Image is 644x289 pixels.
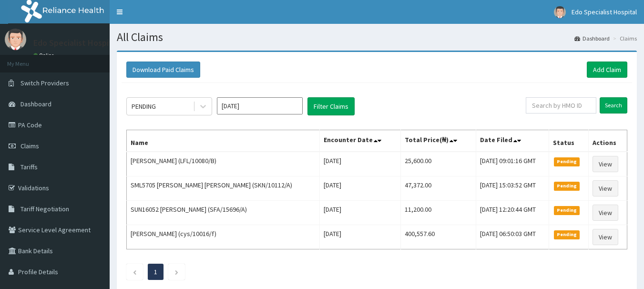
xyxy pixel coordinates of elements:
[587,62,627,78] a: Add Claim
[319,201,401,225] td: [DATE]
[20,100,51,108] span: Dashboard
[33,39,119,47] p: Edo Specialist Hospital
[117,31,637,43] h1: All Claims
[319,152,401,176] td: [DATE]
[132,102,156,111] div: PENDING
[593,205,618,221] a: View
[526,97,596,114] input: Search by HMO ID
[20,79,69,87] span: Switch Providers
[554,6,566,18] img: User Image
[611,34,637,42] li: Claims
[476,225,549,249] td: [DATE] 06:50:03 GMT
[401,130,476,152] th: Total Price(₦)
[401,152,476,176] td: 25,600.00
[549,130,589,152] th: Status
[554,157,580,166] span: Pending
[476,130,549,152] th: Date Filed
[133,268,137,276] a: Previous page
[217,97,303,114] input: Select Month and Year
[127,176,320,201] td: SML5705 [PERSON_NAME] [PERSON_NAME] (SKN/10112/A)
[476,201,549,225] td: [DATE] 12:20:44 GMT
[20,142,39,150] span: Claims
[554,182,580,190] span: Pending
[593,156,618,172] a: View
[20,205,69,213] span: Tariff Negotiation
[126,62,200,78] button: Download Paid Claims
[127,225,320,249] td: [PERSON_NAME] (cys/10016/f)
[319,176,401,201] td: [DATE]
[20,163,38,171] span: Tariffs
[476,152,549,176] td: [DATE] 09:01:16 GMT
[593,180,618,196] a: View
[401,176,476,201] td: 47,372.00
[174,268,179,276] a: Next page
[554,206,580,215] span: Pending
[574,34,610,42] a: Dashboard
[589,130,627,152] th: Actions
[127,152,320,176] td: [PERSON_NAME] (LFL/10080/B)
[600,97,627,114] input: Search
[401,201,476,225] td: 11,200.00
[572,8,637,16] span: Edo Specialist Hospital
[401,225,476,249] td: 400,557.60
[127,130,320,152] th: Name
[307,97,355,115] button: Filter Claims
[593,229,618,245] a: View
[127,201,320,225] td: SUN16052 [PERSON_NAME] (SFA/15696/A)
[319,225,401,249] td: [DATE]
[5,29,26,50] img: User Image
[154,268,157,276] a: Page 1 is your current page
[476,176,549,201] td: [DATE] 15:03:52 GMT
[554,230,580,239] span: Pending
[33,52,56,59] a: Online
[319,130,401,152] th: Encounter Date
